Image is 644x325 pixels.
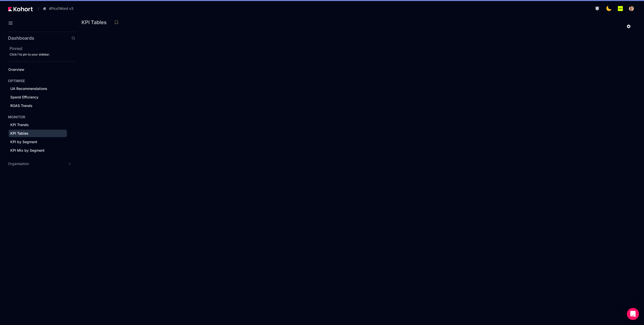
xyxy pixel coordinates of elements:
[40,4,79,13] button: 4Pics1Word v3
[8,161,29,166] span: Organisation
[10,148,45,152] span: KPI Mix by Segment
[9,147,67,154] a: KPI Mix by Segment
[34,6,39,11] span: /
[8,36,34,40] h2: Dashboards
[10,86,47,91] span: UA Recommendations
[8,115,25,120] h4: MONITOR
[9,93,67,101] a: Spend Efficiency
[8,67,24,72] span: Overview
[9,102,67,110] a: ROAS Trends
[627,308,639,320] div: Open Intercom Messenger
[10,45,75,51] h2: Pinned
[9,130,67,137] a: KPI Tables
[9,121,67,129] a: KPI Trends
[9,85,67,92] a: UA Recommendations
[10,52,75,57] div: Click to pin to your sidebar.
[10,95,38,99] span: Spend Efficiency
[49,6,73,11] span: 4Pics1Word v3
[8,7,33,11] img: Kohort logo
[7,66,67,73] a: Overview
[82,20,110,25] h3: KPI Tables
[618,6,623,11] img: logo_Lotum_Logo_20240521114851236074.png
[10,131,28,135] span: KPI Tables
[10,140,37,144] span: KPI by Segment
[10,123,29,127] span: KPI Trends
[10,103,32,108] span: ROAS Trends
[9,138,67,146] a: KPI by Segment
[8,78,25,83] h4: OPTIMISE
